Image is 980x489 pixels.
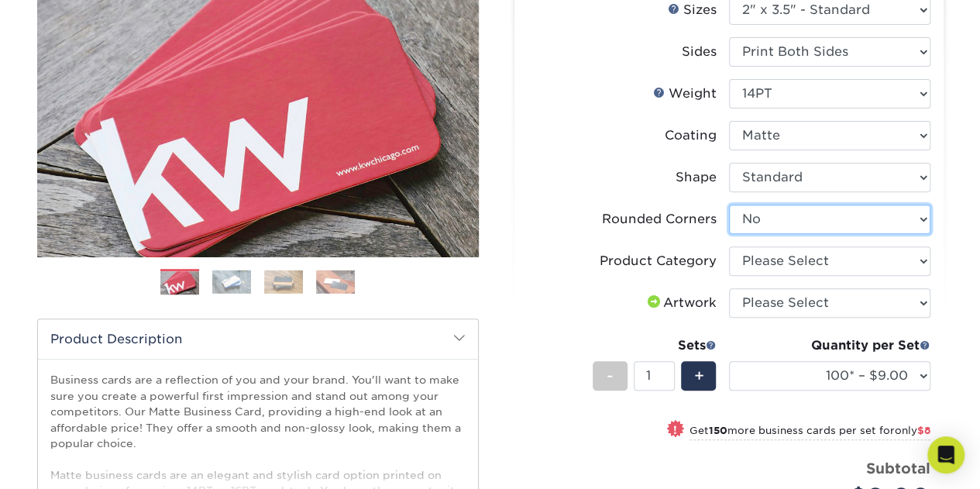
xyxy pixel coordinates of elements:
h2: Product Description [38,319,478,359]
div: Sets [593,336,717,355]
span: only [895,425,930,436]
span: - [607,364,614,387]
strong: Subtotal [866,460,930,477]
div: Artwork [645,294,717,312]
img: Business Cards 02 [212,270,251,294]
div: Shape [676,168,717,187]
strong: 150 [709,425,727,436]
div: Quantity per Set [729,336,930,355]
div: Sizes [668,1,717,19]
div: Coating [665,126,717,145]
div: Weight [653,84,717,103]
img: Business Cards 03 [264,270,303,294]
span: ! [673,422,677,438]
div: Product Category [600,252,717,270]
small: Get more business cards per set for [689,425,930,440]
img: Business Cards 04 [316,270,355,294]
div: Sides [682,43,717,61]
span: $8 [917,425,930,436]
img: Business Cards 01 [160,263,199,302]
div: Open Intercom Messenger [927,436,965,474]
span: + [693,364,703,387]
div: Rounded Corners [602,210,717,229]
